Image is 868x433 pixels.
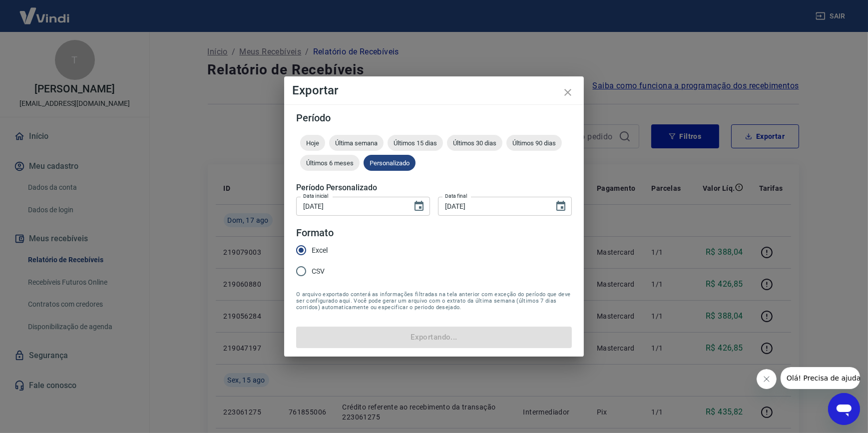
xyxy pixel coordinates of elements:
label: Data final [445,192,467,200]
div: Últimos 15 dias [388,135,443,151]
button: close [556,80,580,104]
span: Hoje [300,139,325,147]
span: Olá! Precisa de ajuda? [6,7,84,15]
h5: Período Personalizado [296,183,572,193]
legend: Formato [296,226,334,240]
button: Choose date, selected date is 14 de ago de 2025 [409,196,429,216]
span: Últimos 15 dias [388,139,443,147]
span: CSV [312,266,325,277]
div: Última semana [329,135,384,151]
input: DD/MM/YYYY [296,197,405,215]
h5: Período [296,113,572,123]
div: Últimos 30 dias [447,135,502,151]
input: DD/MM/YYYY [438,197,547,215]
span: Excel [312,245,328,256]
div: Personalizado [364,155,416,171]
span: Última semana [329,139,384,147]
iframe: Mensagem da empresa [781,367,860,389]
span: Últimos 6 meses [300,159,360,167]
div: Últimos 90 dias [506,135,562,151]
span: Personalizado [364,159,416,167]
iframe: Botão para abrir a janela de mensagens [828,393,860,425]
div: Últimos 6 meses [300,155,360,171]
h4: Exportar [292,84,576,96]
span: Últimos 90 dias [506,139,562,147]
span: O arquivo exportado conterá as informações filtradas na tela anterior com exceção do período que ... [296,291,572,311]
label: Data inicial [303,192,329,200]
button: Choose date, selected date is 17 de ago de 2025 [551,196,571,216]
span: Últimos 30 dias [447,139,502,147]
div: Hoje [300,135,325,151]
iframe: Fechar mensagem [757,369,777,389]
